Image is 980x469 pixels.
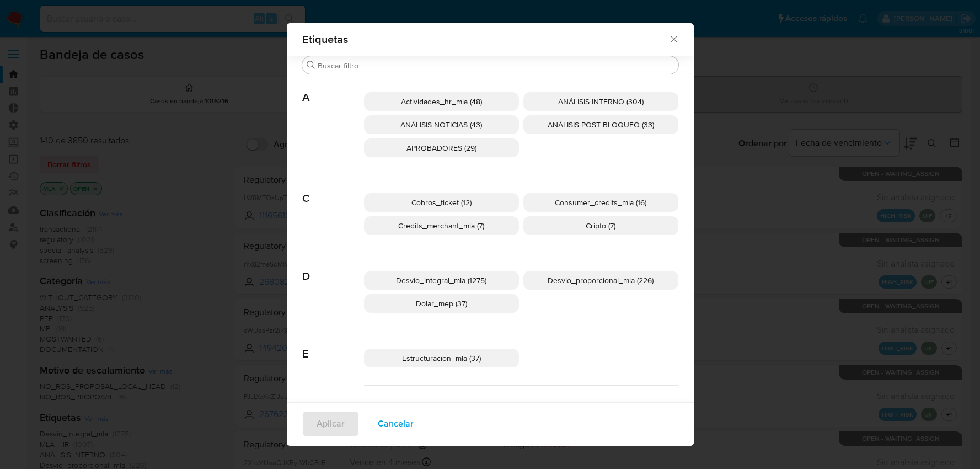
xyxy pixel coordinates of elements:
[548,119,654,130] span: ANÁLISIS POST BLOQUEO (33)
[364,349,519,367] div: Estructuracion_mla (37)
[523,92,678,111] div: ANÁLISIS INTERNO (304)
[302,74,364,104] span: A
[363,411,428,437] button: Cancelar
[402,353,481,364] span: Estructuracion_mla (37)
[396,275,486,286] span: Desvio_integral_mla (1275)
[364,294,519,313] div: Dolar_mep (37)
[302,175,364,205] span: C
[364,193,519,212] div: Cobros_ticket (12)
[302,34,669,45] span: Etiquetas
[523,193,678,212] div: Consumer_credits_mla (16)
[416,298,467,309] span: Dolar_mep (37)
[302,331,364,361] span: E
[364,115,519,134] div: ANÁLISIS NOTICIAS (43)
[364,138,519,157] div: APROBADORES (29)
[364,271,519,290] div: Desvio_integral_mla (1275)
[307,61,315,70] button: Buscar
[302,386,364,415] span: F
[364,216,519,235] div: Credits_merchant_mla (7)
[406,142,476,153] span: APROBADORES (29)
[523,115,678,134] div: ANÁLISIS POST BLOQUEO (33)
[411,197,472,208] span: Cobros_ticket (12)
[548,275,654,286] span: Desvio_proporcional_mla (226)
[555,197,646,208] span: Consumer_credits_mla (16)
[523,216,678,235] div: Cripto (7)
[318,61,674,71] input: Buscar filtro
[668,34,678,44] button: Cerrar
[400,119,482,130] span: ANÁLISIS NOTICIAS (43)
[378,412,414,436] span: Cancelar
[302,253,364,283] span: D
[398,220,484,231] span: Credits_merchant_mla (7)
[558,96,644,107] span: ANÁLISIS INTERNO (304)
[586,220,615,231] span: Cripto (7)
[401,96,482,107] span: Actividades_hr_mla (48)
[364,92,519,111] div: Actividades_hr_mla (48)
[523,271,678,290] div: Desvio_proporcional_mla (226)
